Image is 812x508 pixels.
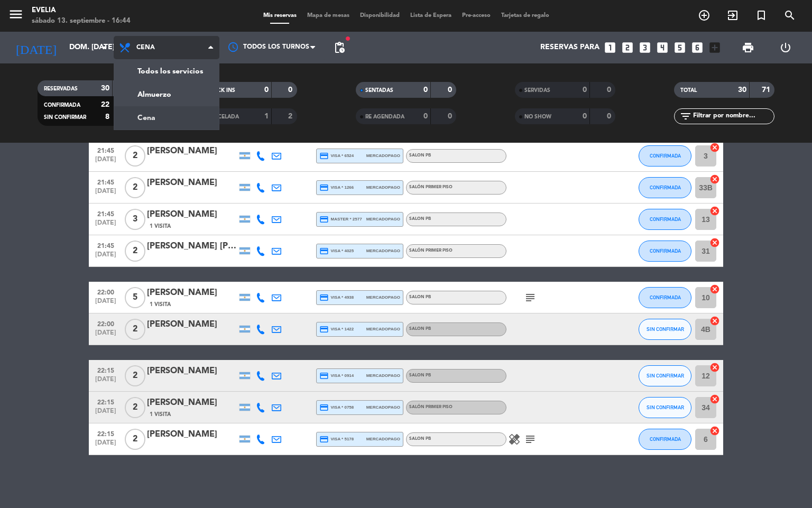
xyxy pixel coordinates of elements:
span: SALÓN PRIMER PISO [409,405,453,409]
span: [DATE] [93,376,119,388]
span: visa * 4938 [319,293,354,302]
i: menu [8,6,24,22]
span: visa * 0914 [319,371,354,381]
i: add_circle_outline [698,9,710,22]
span: 1 Visita [150,410,171,419]
strong: 0 [583,86,587,94]
span: [DATE] [93,251,119,263]
span: 21:45 [93,207,119,219]
i: cancel [709,394,720,404]
span: 22:15 [93,364,119,376]
button: SIN CONFIRMAR [639,319,691,340]
i: subject [524,291,537,304]
span: TOTAL [680,88,697,93]
span: SENTADAS [365,88,393,93]
i: looks_two [621,41,634,54]
span: CANCELADA [206,114,239,119]
span: SALON PB [409,153,431,158]
span: CONFIRMADA [650,216,681,222]
span: SERVIDAS [524,88,550,93]
i: search [783,9,796,22]
span: visa * 5178 [319,435,354,444]
span: NO SHOW [524,114,551,119]
input: Filtrar por nombre... [692,110,774,122]
strong: 0 [288,86,294,94]
span: 2 [125,397,145,418]
span: CONFIRMADA [650,436,681,442]
strong: 0 [583,113,587,120]
span: 2 [125,429,145,450]
span: mercadopago [366,404,400,411]
i: credit_card [319,435,329,444]
div: [PERSON_NAME] [147,428,237,441]
span: Pre-acceso [457,13,496,19]
i: cancel [709,284,720,294]
span: visa * 1422 [319,325,354,334]
button: SIN CONFIRMAR [639,365,691,386]
span: 3 [125,209,145,230]
i: healing [508,433,521,446]
span: print [742,41,754,54]
div: [PERSON_NAME] [147,396,237,410]
span: SALÓN PRIMER PISO [409,185,453,189]
span: 2 [125,145,145,167]
i: cancel [709,362,720,373]
span: Mis reservas [258,13,302,19]
span: Tarjetas de regalo [496,13,555,19]
div: [PERSON_NAME] [147,144,237,158]
span: 21:45 [93,144,119,156]
span: Mapa de mesas [302,13,355,19]
span: 1 Visita [150,300,171,309]
i: credit_card [319,246,329,256]
i: looks_3 [638,41,652,54]
i: turned_in_not [755,9,768,22]
i: filter_list [679,110,692,123]
span: 2 [125,241,145,262]
span: RESERVADAS [44,86,78,91]
span: [DATE] [93,329,119,341]
i: looks_one [603,41,617,54]
button: CONFIRMADA [639,177,691,198]
i: credit_card [319,371,329,381]
strong: 30 [101,85,109,92]
div: LOG OUT [767,32,804,63]
button: CONFIRMADA [639,145,691,167]
a: Cena [114,106,219,130]
span: SALON PB [409,295,431,299]
span: mercadopago [366,294,400,301]
div: [PERSON_NAME] [147,176,237,190]
span: 22:00 [93,285,119,298]
span: SALON PB [409,327,431,331]
button: CONFIRMADA [639,209,691,230]
span: [DATE] [93,156,119,168]
span: [DATE] [93,439,119,451]
i: credit_card [319,325,329,334]
span: mercadopago [366,372,400,379]
strong: 0 [607,113,613,120]
i: exit_to_app [726,9,739,22]
i: cancel [709,426,720,436]
span: [DATE] [93,219,119,232]
span: 22:00 [93,317,119,329]
span: CONFIRMADA [650,153,681,159]
div: sábado 13. septiembre - 16:44 [32,16,131,26]
span: CONFIRMADA [650,184,681,190]
span: Disponibilidad [355,13,405,19]
button: SIN CONFIRMAR [639,397,691,418]
span: Reservas para [540,43,599,52]
button: CONFIRMADA [639,241,691,262]
span: CONFIRMADA [44,103,80,108]
span: SALON PB [409,373,431,377]
span: visa * 0758 [319,403,354,412]
strong: 0 [607,86,613,94]
span: Lista de Espera [405,13,457,19]
span: SIN CONFIRMAR [647,404,684,410]
span: SALON PB [409,437,431,441]
i: looks_4 [656,41,669,54]
i: cancel [709,142,720,153]
div: [PERSON_NAME] [147,286,237,300]
span: mercadopago [366,216,400,223]
span: [DATE] [93,188,119,200]
span: CONFIRMADA [650,294,681,300]
span: [DATE] [93,408,119,420]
